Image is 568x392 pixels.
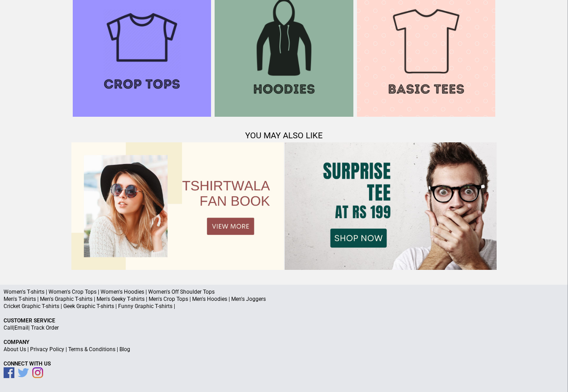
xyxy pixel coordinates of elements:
[4,303,564,310] p: Cricket Graphic T-shirts | Geek Graphic T-shirts | Funny Graphic T-shirts |
[4,325,13,331] a: Call
[30,346,64,352] a: Privacy Policy
[4,346,26,352] a: About Us
[4,324,564,331] p: | |
[31,325,59,331] a: Track Order
[4,346,564,353] p: | | |
[245,131,323,141] span: YOU MAY ALSO LIKE
[4,288,564,295] p: Women's T-shirts | Women's Crop Tops | Women's Hoodies | Women's Off Shoulder Tops
[68,346,115,352] a: Terms & Conditions
[4,339,564,346] p: Company
[14,325,28,331] a: Email
[4,360,564,367] p: Connect With Us
[119,346,130,352] a: Blog
[4,295,564,303] p: Men's T-shirts | Men's Graphic T-shirts | Men's Geeky T-shirts | Men's Crop Tops | Men's Hoodies ...
[4,317,564,324] p: Customer Service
